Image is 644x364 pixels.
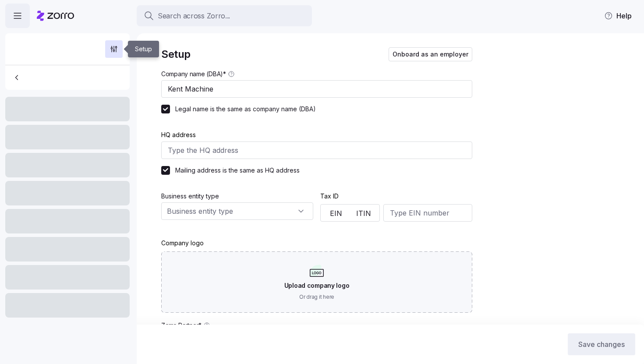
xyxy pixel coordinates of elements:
span: EIN [330,210,342,217]
span: Zorro Partner * [161,321,202,330]
label: Mailing address is the same as HQ address [170,166,300,175]
label: Tax ID [320,191,339,201]
button: Help [597,7,639,25]
span: Save changes [578,339,625,350]
label: Legal name is the same as company name (DBA) [170,105,316,113]
span: ITIN [356,210,371,217]
span: Company name (DBA) * [161,70,226,78]
input: Business entity type [161,202,313,220]
button: Save changes [568,333,635,355]
h1: Setup [161,47,191,61]
label: HQ address [161,130,196,140]
input: Type EIN number [383,204,472,222]
span: Onboard as an employer [393,50,468,59]
label: Business entity type [161,191,219,201]
label: Company logo [161,238,204,248]
input: Type the HQ address [161,141,472,159]
button: Onboard as an employer [389,47,472,61]
span: Help [604,11,632,21]
span: Search across Zorro... [158,11,230,21]
input: Type company name [161,80,472,98]
button: Search across Zorro... [137,5,312,26]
